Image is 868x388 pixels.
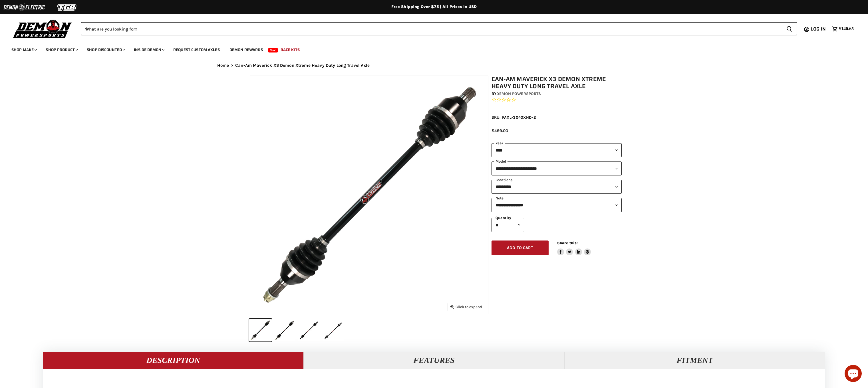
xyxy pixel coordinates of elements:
[839,26,854,32] span: $140.65
[492,114,622,120] div: SKU: PAXL-3040XHD-2
[492,161,622,175] select: modal-name
[564,352,825,369] button: Fitment
[492,97,622,103] span: Rated 0.0 out of 5 stars 0 reviews
[448,303,485,311] button: Click to expand
[492,128,508,133] span: $499.00
[298,319,320,341] button: Can-Am Maverick X3 Demon Xtreme Heavy Duty Long Travel Axle thumbnail
[496,91,541,96] a: Demon Powersports
[492,198,622,212] select: keys
[217,63,229,68] a: Home
[250,76,488,314] img: Can-Am Maverick X3 Demon Xtreme Heavy Duty Long Travel Axle
[225,44,267,56] a: Demon Rewards
[81,22,797,35] form: Product
[3,2,46,13] img: Demon Electric Logo 2
[206,4,662,9] div: Free Shipping Over $75 | All Prices In USD
[507,245,533,250] span: Add to cart
[82,44,128,56] a: Shop Discounted
[46,2,88,13] img: TGB Logo 2
[169,44,224,56] a: Request Custom Axles
[273,319,296,341] button: Can-Am Maverick X3 Demon Xtreme Heavy Duty Long Travel Axle thumbnail
[492,180,622,194] select: keys
[808,27,829,32] a: Log in
[829,25,857,33] a: $140.65
[7,42,852,56] ul: Main menu
[249,319,272,341] button: Can-Am Maverick X3 Demon Xtreme Heavy Duty Long Travel Axle thumbnail
[268,48,278,52] span: New!
[322,319,345,341] button: IMAGE thumbnail
[492,76,622,90] h1: Can-Am Maverick X3 Demon Xtreme Heavy Duty Long Travel Axle
[492,143,622,157] select: year
[235,63,370,68] span: Can-Am Maverick X3 Demon Xtreme Heavy Duty Long Travel Axle
[843,365,863,383] inbox-online-store-chat: Shopify online store chat
[811,25,826,33] span: Log in
[11,19,74,39] img: Demon Powersports
[7,44,40,56] a: Shop Make
[492,218,524,232] select: Quantity
[276,44,304,56] a: Race Kits
[557,241,578,245] span: Share this:
[130,44,168,56] a: Inside Demon
[81,22,782,35] input: When autocomplete results are available use up and down arrows to review and enter to select
[492,241,549,256] button: Add to cart
[557,241,591,256] aside: Share this:
[41,44,81,56] a: Shop Product
[304,352,565,369] button: Features
[492,91,622,97] div: by
[450,305,482,309] span: Click to expand
[782,22,797,35] button: Search
[43,352,304,369] button: Description
[206,63,662,68] nav: Breadcrumbs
